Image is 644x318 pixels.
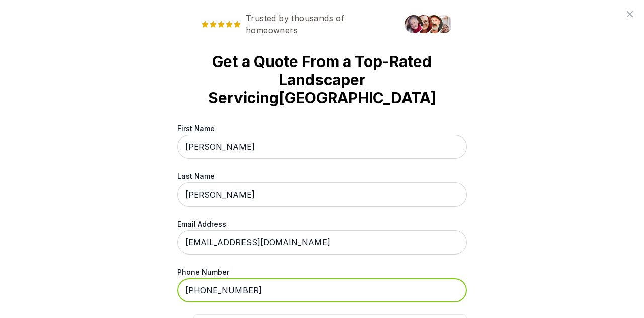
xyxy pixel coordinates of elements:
[177,135,467,159] input: First Name
[177,171,467,181] label: Last Name
[177,182,467,207] input: Last Name
[177,219,467,229] label: Email Address
[177,123,467,134] label: First Name
[177,278,467,302] input: 555-555-5555
[193,52,451,107] strong: Get a Quote From a Top-Rated Landscaper Servicing [GEOGRAPHIC_DATA]
[177,267,467,277] label: Phone Number
[193,12,398,36] span: Trusted by thousands of homeowners
[177,230,467,255] input: me@gmail.com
